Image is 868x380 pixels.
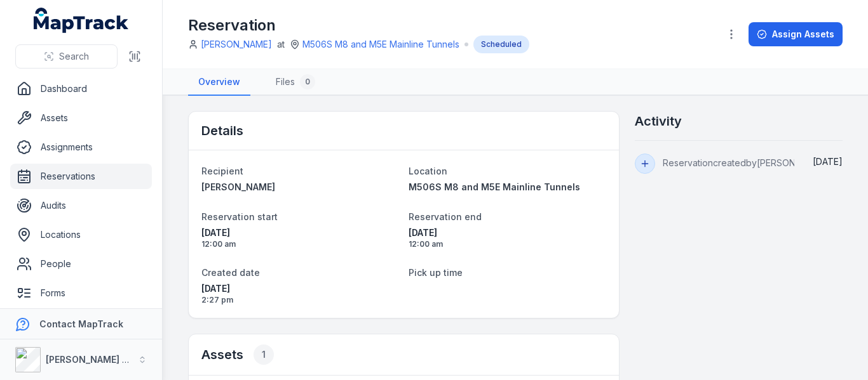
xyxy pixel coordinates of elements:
time: 8/27/2025, 2:27:20 PM [813,156,843,167]
strong: [PERSON_NAME] Group [46,354,150,365]
a: People [10,251,152,277]
time: 9/19/2025, 12:00:00 AM [409,226,606,249]
a: [PERSON_NAME] [201,38,272,51]
h2: Details [201,122,243,140]
span: Reservation start [201,211,278,222]
span: 12:00 am [201,239,398,249]
h2: Assets [201,344,274,365]
a: Forms [10,280,152,306]
span: Recipient [201,166,243,176]
span: at [277,38,285,51]
span: Location [409,166,447,176]
time: 8/27/2025, 2:27:20 PM [201,282,398,305]
button: Assign Assets [749,22,843,46]
span: Pick up time [409,267,463,278]
a: Assets [10,105,152,131]
div: 0 [300,74,315,89]
span: 2:27 pm [201,295,398,305]
span: [DATE] [201,282,398,295]
span: Reservation end [409,211,482,222]
div: Scheduled [473,36,529,53]
a: Files0 [266,69,325,96]
a: Overview [188,69,250,96]
h2: Activity [635,112,682,130]
time: 9/15/2025, 12:00:00 AM [201,226,398,249]
a: Locations [10,222,152,247]
h1: Reservation [188,15,529,36]
span: [DATE] [409,226,606,239]
a: Assignments [10,134,152,160]
a: Reservations [10,164,152,189]
span: Reservation created by [PERSON_NAME] [663,157,828,168]
a: MapTrack [34,8,129,33]
strong: Contact MapTrack [39,318,123,329]
button: Search [15,44,118,69]
span: Search [59,50,89,63]
a: Dashboard [10,76,152,102]
a: M506S M8 and M5E Mainline Tunnels [409,181,606,193]
a: Audits [10,193,152,218]
a: [PERSON_NAME] [201,181,398,193]
div: 1 [254,344,274,365]
span: [DATE] [813,156,843,167]
span: M506S M8 and M5E Mainline Tunnels [409,181,580,192]
span: Created date [201,267,260,278]
a: M506S M8 and M5E Mainline Tunnels [302,38,459,51]
span: 12:00 am [409,239,606,249]
span: [DATE] [201,226,398,239]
